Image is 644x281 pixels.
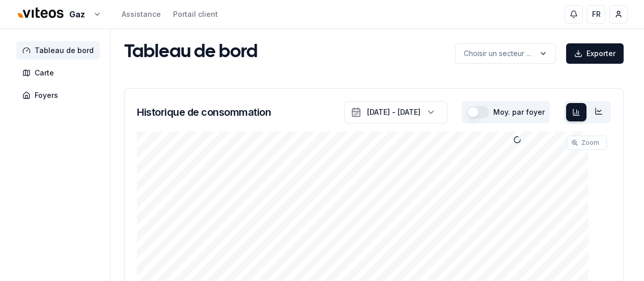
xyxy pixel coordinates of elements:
a: Carte [16,64,104,82]
a: Assistance [122,9,161,19]
span: Gaz [69,8,85,20]
button: Exporter [566,43,624,64]
div: [DATE] - [DATE] [367,107,421,117]
span: FR [592,9,601,19]
h3: Historique de consommation [137,105,271,119]
button: label [455,43,556,64]
p: Choisir un secteur ... [464,48,531,59]
button: Gaz [16,4,101,25]
img: Viteos - Gaz Logo [16,1,65,25]
a: Tableau de bord [16,41,104,60]
button: FR [587,5,605,23]
span: Tableau de bord [35,45,94,56]
a: Portail client [173,9,218,19]
span: Foyers [35,90,58,100]
a: Foyers [16,86,104,105]
button: [DATE] - [DATE] [344,101,447,123]
span: Zoom [581,139,599,147]
span: Carte [35,68,54,78]
h1: Tableau de bord [124,42,258,63]
label: Moy. par foyer [493,109,545,116]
